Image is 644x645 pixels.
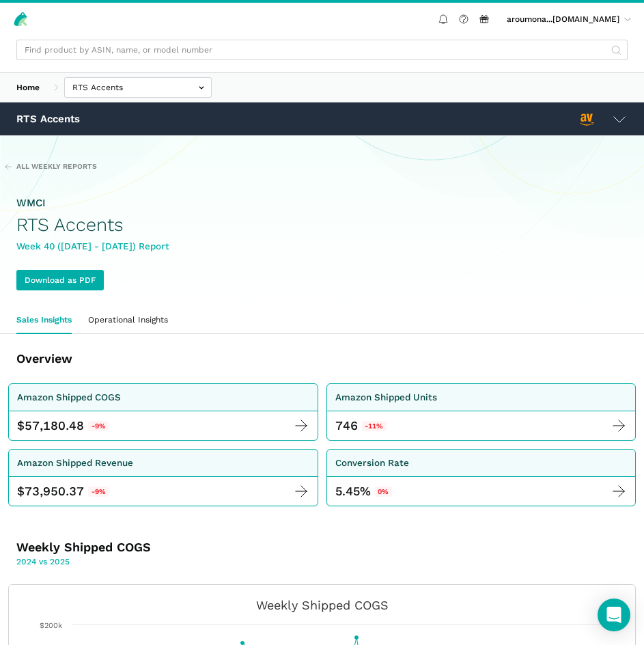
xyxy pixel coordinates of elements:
[16,215,628,235] h1: RTS Accents
[16,239,628,253] div: Week 40 ([DATE] - [DATE]) Report
[80,307,176,333] a: Operational Insights
[17,456,133,470] div: Amazon Shipped Revenue
[8,383,318,441] a: Amazon Shipped COGS $ 57,180.48 -9%
[335,390,437,404] div: Amazon Shipped Units
[16,555,327,568] p: 2024 vs 2025
[16,196,628,210] div: WMCI
[335,456,409,470] div: Conversion Rate
[16,351,327,367] h3: Overview
[256,598,389,612] tspan: Weekly Shipped COGS
[17,483,25,499] span: $
[8,77,48,98] a: Home
[335,417,358,434] div: 746
[25,417,84,434] span: 57,180.48
[362,421,387,431] span: -11%
[16,270,104,290] a: Download as PDF
[326,383,636,441] a: Amazon Shipped Units 746 -11%
[17,390,121,404] div: Amazon Shipped COGS
[8,307,80,333] a: Sales Insights
[507,14,619,25] span: aroumona...[DOMAIN_NAME]
[335,483,392,499] div: 5.45%
[88,486,109,497] span: -9%
[16,161,97,171] span: All Weekly Reports
[503,12,636,27] a: aroumona...[DOMAIN_NAME]
[17,417,25,434] span: $
[326,449,636,506] a: Conversion Rate 5.45%0%
[16,539,327,555] h3: Weekly Shipped COGS
[88,421,109,431] span: -9%
[16,40,628,60] input: Find product by ASIN, name, or model number
[4,161,97,171] a: All Weekly Reports
[64,77,212,98] input: RTS Accents
[40,621,62,630] text: $200k
[25,483,84,499] span: 73,950.37
[8,449,318,506] a: Amazon Shipped Revenue $ 73,950.37 -9%
[375,486,392,497] span: 0%
[598,599,630,631] div: Open Intercom Messenger
[16,112,578,126] div: RTS Accents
